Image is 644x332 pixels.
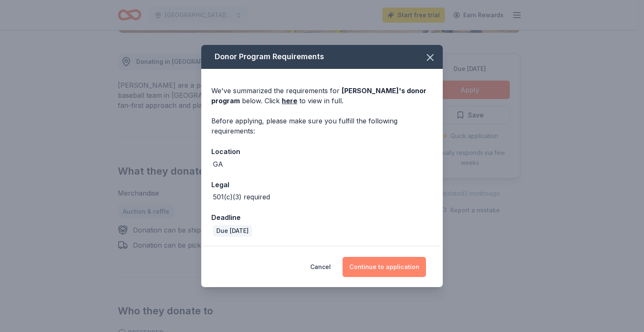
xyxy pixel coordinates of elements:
div: Deadline [211,212,433,223]
a: here [282,96,297,106]
div: GA [213,159,223,169]
div: Due [DATE] [213,225,252,237]
div: Location [211,146,433,157]
button: Continue to application [343,257,426,277]
div: We've summarized the requirements for below. Click to view in full. [211,86,433,106]
div: 501(c)(3) required [213,192,270,202]
button: Cancel [310,257,331,277]
div: Donor Program Requirements [201,45,443,69]
div: Legal [211,179,433,190]
div: Before applying, please make sure you fulfill the following requirements: [211,116,433,136]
